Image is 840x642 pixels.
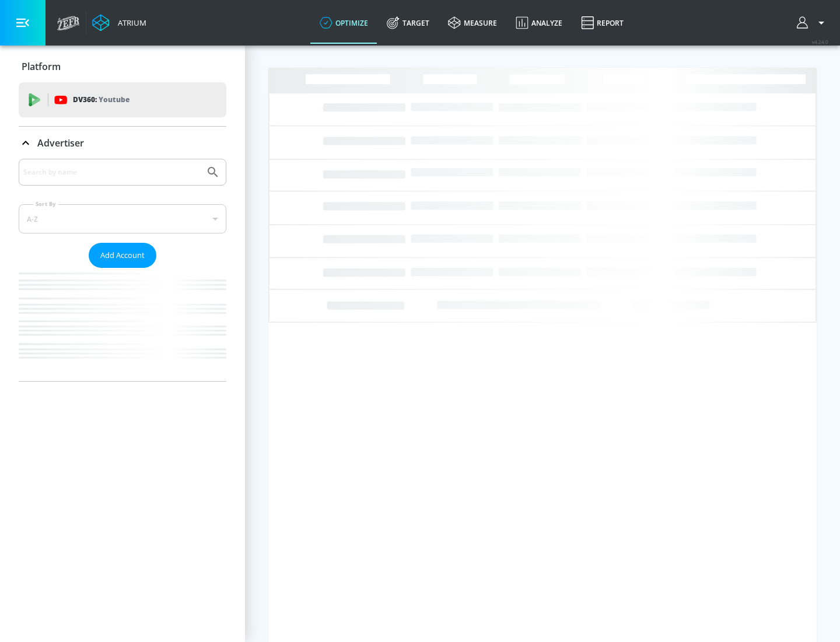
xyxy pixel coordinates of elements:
span: Add Account [100,249,145,262]
label: Sort By [33,200,58,208]
div: DV360: Youtube [19,82,226,117]
nav: list of Advertiser [19,268,226,381]
a: Target [377,2,439,44]
a: measure [439,2,506,44]
p: Advertiser [37,137,84,149]
p: DV360: [73,93,129,106]
a: Analyze [506,2,572,44]
div: A-Z [19,204,226,233]
input: Search by name [23,165,200,180]
a: Atrium [92,14,146,32]
div: Advertiser [19,159,226,381]
div: Platform [19,50,226,83]
a: optimize [310,2,377,44]
div: Atrium [113,18,146,28]
p: Youtube [99,93,129,106]
div: Advertiser [19,127,226,159]
a: Report [572,2,633,44]
button: Add Account [89,243,156,268]
p: Platform [22,60,61,73]
span: v 4.24.0 [812,39,828,45]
